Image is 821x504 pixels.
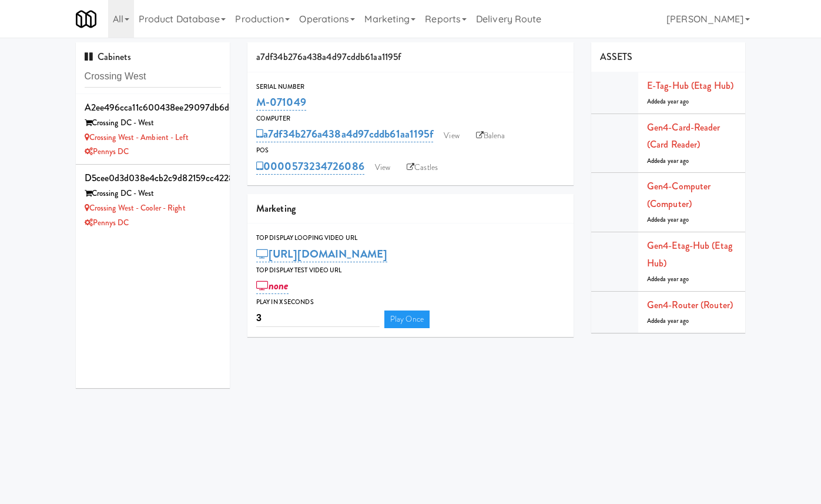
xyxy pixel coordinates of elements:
a: Pennys DC [85,217,129,228]
a: 0000573234726086 [256,158,364,175]
span: Added [647,275,689,283]
a: Gen4-router (Router) [647,298,733,312]
span: Added [647,215,689,224]
span: a year ago [663,316,689,325]
a: [URL][DOMAIN_NAME] [256,246,387,262]
div: Top Display Looping Video Url [256,232,565,244]
input: Search cabinets [85,66,222,88]
span: Cabinets [85,50,132,64]
span: Marketing [256,202,296,215]
div: Crossing DC - West [85,186,222,201]
a: Castles [401,159,444,176]
div: POS [256,145,565,156]
div: Play in X seconds [256,296,565,308]
span: Added [647,97,689,106]
a: Balena [470,127,511,145]
div: Top Display Test Video Url [256,265,565,276]
span: a year ago [663,275,689,283]
span: a year ago [663,97,689,106]
a: a7df34b276a438a4d97cddb61aa1195f [256,126,433,142]
a: none [256,278,289,294]
div: d5cee0d3d038e4cb2c9d82159cc42287 [85,169,222,187]
div: Serial Number [256,81,565,93]
li: d5cee0d3d038e4cb2c9d82159cc42287Crossing DC - West Crossing West - Cooler - RightPennys DC [76,165,230,235]
a: Crossing West - Cooler - Right [85,202,186,213]
span: Added [647,316,689,325]
div: Computer [256,113,565,125]
span: a year ago [663,215,689,224]
div: a2ee496cca11c600438ee29097db6d6e [85,99,222,116]
span: ASSETS [600,50,633,64]
div: a7df34b276a438a4d97cddb61aa1195f [247,42,574,72]
a: M-071049 [256,94,306,111]
span: a year ago [663,156,689,165]
span: Added [647,156,689,165]
a: View [438,127,465,145]
div: Crossing DC - West [85,116,222,131]
a: Gen4-card-reader (Card Reader) [647,121,721,152]
a: Play Once [384,311,430,328]
a: View [369,159,396,176]
img: Micromart [76,9,96,29]
li: a2ee496cca11c600438ee29097db6d6eCrossing DC - West Crossing West - Ambient - LeftPennys DC [76,94,230,165]
a: Gen4-etag-hub (Etag Hub) [647,239,732,270]
a: Crossing West - Ambient - Left [85,132,189,143]
a: E-tag-hub (Etag Hub) [647,79,733,92]
a: Gen4-computer (Computer) [647,179,711,211]
a: Pennys DC [85,146,129,157]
